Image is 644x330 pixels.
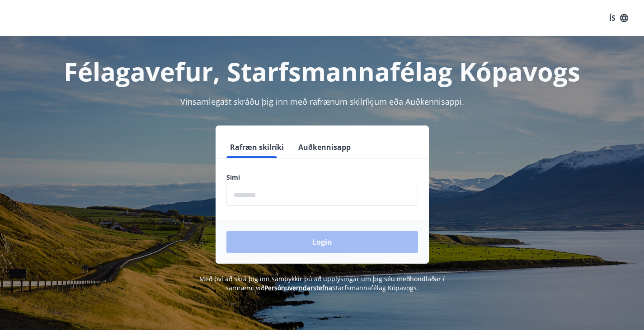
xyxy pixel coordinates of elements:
button: Auðkennisapp [295,136,354,158]
label: Sími [226,173,418,182]
button: Rafræn skilríki [226,136,287,158]
a: Persónuverndarstefna [264,284,332,292]
h1: Félagavefur, Starfsmannafélag Kópavogs [11,54,633,88]
span: Vinsamlegast skráðu þig inn með rafrænum skilríkjum eða Auðkennisappi. [180,96,464,107]
span: Með því að skrá þig inn samþykkir þú að upplýsingar um þig séu meðhöndlaðar í samræmi við Starfsm... [199,274,445,292]
button: ÍS [604,10,633,26]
